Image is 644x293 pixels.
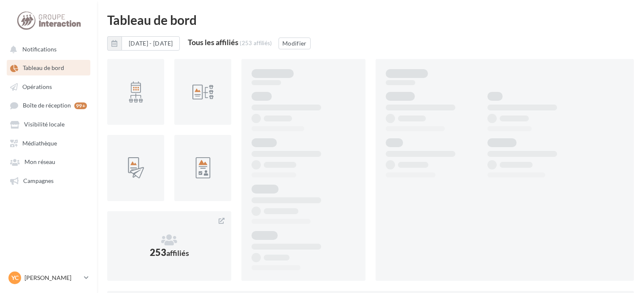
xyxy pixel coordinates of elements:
[5,135,92,151] a: Médiathèque
[24,121,65,128] span: Visibilité locale
[5,41,89,56] button: Notifications
[188,38,238,46] div: Tous les affiliés
[150,247,189,258] span: 253
[11,274,19,282] span: YC
[24,274,81,282] p: [PERSON_NAME]
[107,13,634,26] div: Tableau de bord
[7,270,90,286] a: YC [PERSON_NAME]
[5,97,92,113] a: Boîte de réception 99+
[23,102,71,109] span: Boîte de réception
[74,102,87,109] div: 99+
[23,65,64,72] span: Tableau de bord
[22,140,57,147] span: Médiathèque
[107,36,180,51] button: [DATE] - [DATE]
[122,36,180,51] button: [DATE] - [DATE]
[5,154,92,169] a: Mon réseau
[22,46,57,53] span: Notifications
[5,116,92,132] a: Visibilité locale
[24,159,55,166] span: Mon réseau
[22,83,52,90] span: Opérations
[279,38,311,49] button: Modifier
[5,173,92,188] a: Campagnes
[23,177,54,184] span: Campagnes
[5,79,92,94] a: Opérations
[240,40,272,46] div: (253 affiliés)
[5,60,92,75] a: Tableau de bord
[166,248,189,258] span: affiliés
